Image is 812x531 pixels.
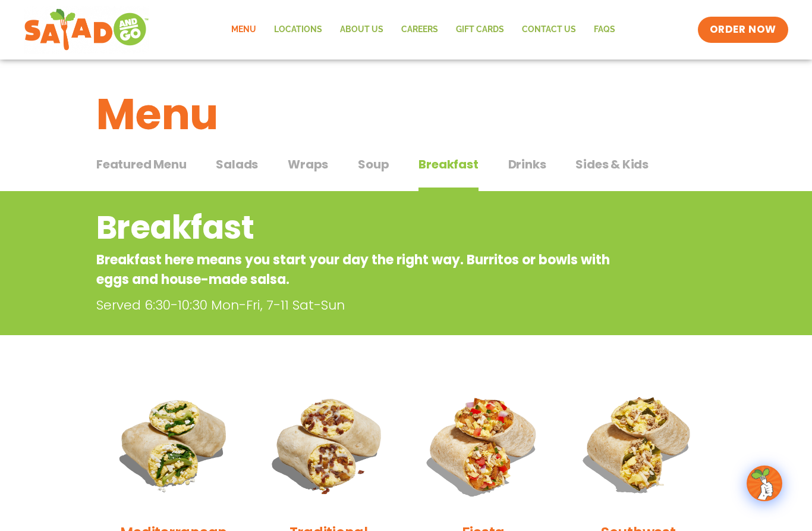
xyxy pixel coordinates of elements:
[288,155,328,173] span: Wraps
[260,376,398,513] img: Product photo for Traditional
[570,376,707,513] img: Product photo for Southwest
[222,16,624,43] nav: Menu
[358,155,389,173] span: Soup
[447,16,513,43] a: GIFT CARDS
[585,16,624,43] a: FAQs
[96,204,620,252] h2: Breakfast
[575,155,649,173] span: Sides & Kids
[96,250,620,289] p: Breakfast here means you start your day the right way. Burritos or bowls with eggs and house-made...
[96,295,625,315] p: Served 6:30-10:30 Mon-Fri, 7-11 Sat-Sun
[710,23,776,37] span: ORDER NOW
[265,16,331,43] a: Locations
[418,155,478,173] span: Breakfast
[392,16,447,43] a: Careers
[331,16,392,43] a: About Us
[24,6,149,54] img: new-SAG-logo-768×292
[748,467,781,500] img: wpChatIcon
[96,155,186,173] span: Featured Menu
[698,17,788,43] a: ORDER NOW
[216,155,258,173] span: Salads
[508,155,546,173] span: Drinks
[96,151,716,192] div: Tabbed content
[222,16,265,43] a: Menu
[415,376,552,513] img: Product photo for Fiesta
[513,16,585,43] a: Contact Us
[105,376,243,513] img: Product photo for Mediterranean Breakfast Burrito
[96,82,716,146] h1: Menu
